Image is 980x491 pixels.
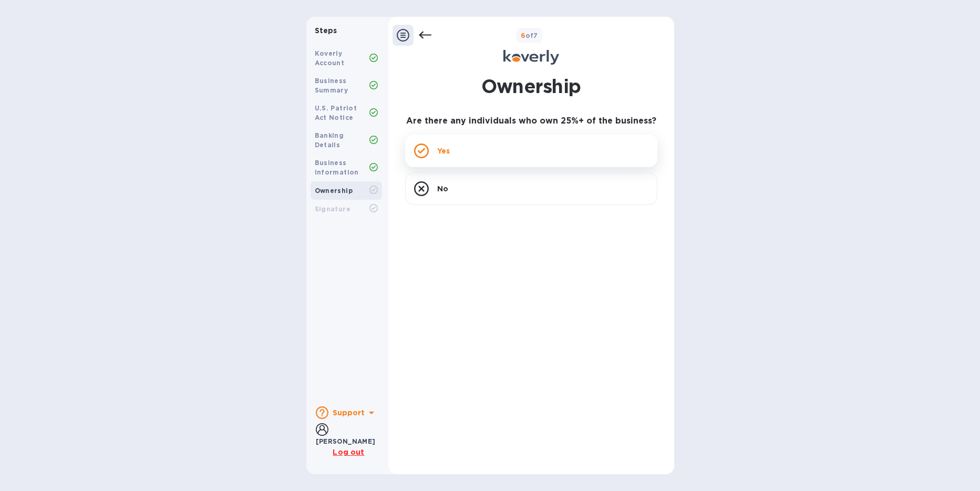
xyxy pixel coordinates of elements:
[315,159,359,176] b: Business Information
[521,32,525,39] span: 6
[315,49,345,67] b: Koverly Account
[315,104,357,121] b: U.S. Patriot Act Notice
[315,131,344,149] b: Banking Details
[316,437,376,445] b: [PERSON_NAME]
[333,448,364,456] u: Log out
[405,116,657,126] h3: Are there any individuals who own 25%+ of the business?
[481,73,581,99] h1: Ownership
[333,408,365,417] b: Support
[315,77,348,94] b: Business Summary
[521,32,538,39] b: of 7
[437,183,448,194] p: No
[315,26,337,35] b: Steps
[315,187,353,195] b: Ownership
[437,146,450,156] p: Yes
[315,205,351,213] b: Signature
